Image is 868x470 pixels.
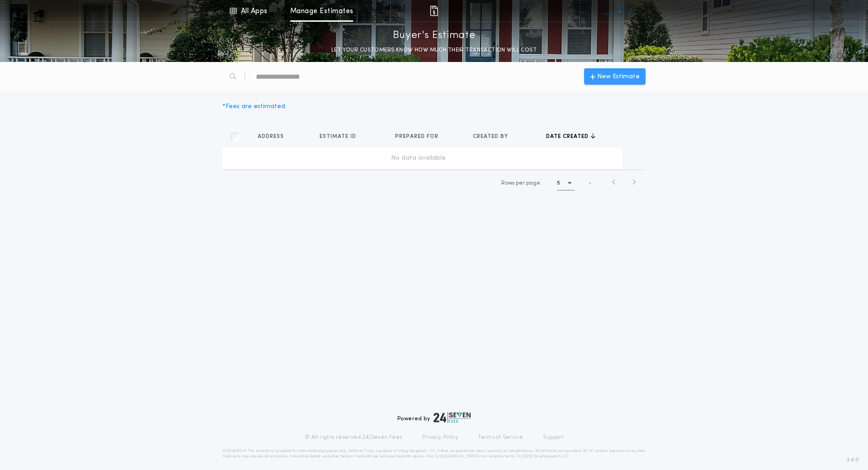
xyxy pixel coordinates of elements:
button: New Estimate [584,68,646,85]
span: 3.8.0 [847,456,859,464]
button: Estimate ID [320,132,363,141]
p: LET YOUR CUSTOMERS KNOW HOW MUCH THEIR TRANSACTION WILL COST [322,46,546,55]
img: img [429,5,439,16]
button: Created by [473,132,515,141]
button: Date created [546,132,595,141]
a: [URL][DOMAIN_NAME] [435,455,480,458]
span: Date created [546,133,590,140]
div: Powered by [397,412,471,423]
img: vs-icon [603,6,637,15]
img: logo [434,412,471,423]
span: New Estimate [597,72,640,81]
span: Prepared for [395,133,440,140]
a: Support [543,434,563,441]
a: Terms of Service [478,434,523,441]
div: * Fees are estimated. [222,102,287,111]
p: DISCLAIMER: This estimate is provided for informational purposes only. 24|Seven Fees, a product o... [222,448,646,459]
button: 5 [557,176,575,190]
p: Buyer's Estimate [393,28,476,43]
span: Address [258,133,286,140]
button: Address [258,132,291,141]
span: Created by [473,133,510,140]
a: Privacy Policy [422,434,458,441]
span: Estimate ID [320,133,358,140]
p: © All rights reserved. 24|Seven Fees [305,434,402,441]
span: - [589,179,591,187]
h1: 5 [557,179,560,188]
span: Rows per page: [501,180,542,186]
div: No data available [226,154,611,163]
